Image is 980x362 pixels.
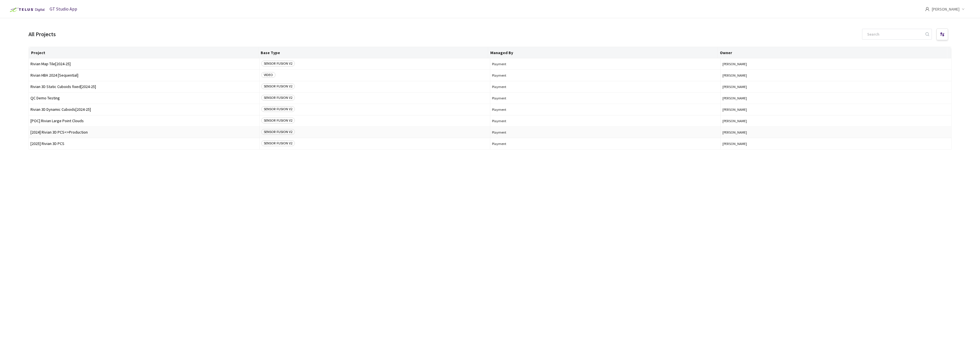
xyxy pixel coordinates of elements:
span: SENSOR FUSION V2 [261,118,295,123]
button: [PERSON_NAME] [722,96,950,100]
button: [PERSON_NAME] [722,130,950,134]
span: [2025] Rivian 3D PCS [30,142,258,146]
span: SENSOR FUSION V2 [261,129,295,135]
span: SENSOR FUSION V2 [261,95,295,101]
span: Playment [492,73,719,77]
span: SENSOR FUSION V2 [261,83,295,89]
span: Playment [492,85,719,89]
th: Managed By [488,47,718,58]
th: Base Type [258,47,488,58]
span: SENSOR FUSION V2 [261,61,295,66]
img: Telus [7,5,46,14]
span: Playment [492,130,719,134]
span: [2024] Rivian 3D PCS<>Production [30,130,258,134]
button: [PERSON_NAME] [722,142,950,146]
span: Rivian Map Tile[2024-25] [30,62,258,66]
span: Playment [492,96,719,100]
span: QC Demo Testing [30,96,258,100]
span: Playment [492,62,719,66]
span: down [962,8,965,11]
span: Rivian 3D Dynamic Cuboids[2024-25] [30,107,258,112]
span: Playment [492,142,719,146]
div: All Projects [28,30,56,38]
th: Project [29,47,258,58]
button: [PERSON_NAME] [722,62,950,66]
span: Rivian HBA 2024 [Sequential] [30,73,258,77]
span: Rivian 3D Static Cuboids fixed[2024-25] [30,85,258,89]
button: [PERSON_NAME] [722,119,950,123]
span: SENSOR FUSION V2 [261,106,295,112]
span: Playment [492,119,719,123]
span: SENSOR FUSION V2 [261,140,295,146]
button: [PERSON_NAME] [722,85,950,89]
span: [POC] Rivian Large Point Clouds [30,119,258,123]
input: Search [864,29,924,39]
button: [PERSON_NAME] [722,107,950,112]
button: [PERSON_NAME] [722,73,950,77]
span: user [925,7,930,11]
span: Playment [492,107,719,112]
th: Owner [718,47,947,58]
span: VIDEO [261,72,275,78]
span: GT Studio App [50,6,77,12]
